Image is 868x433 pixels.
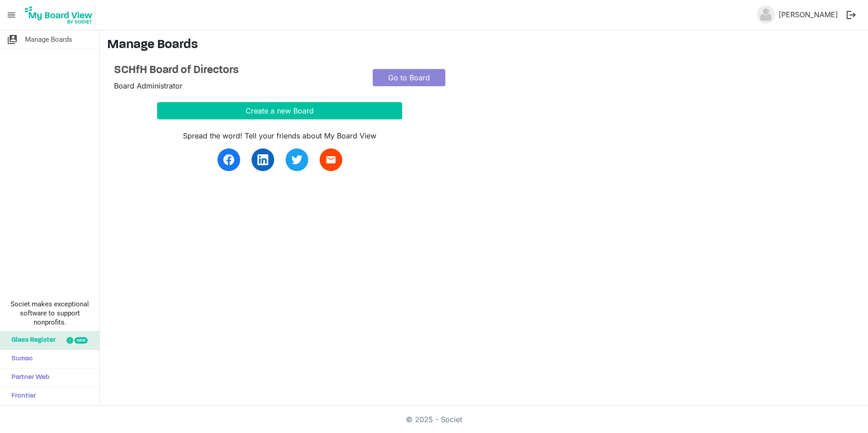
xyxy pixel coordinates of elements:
h3: Manage Boards [107,38,861,53]
img: facebook.svg [223,154,234,165]
a: My Board View Logo [22,4,99,26]
img: no-profile-picture.svg [757,5,775,24]
div: Spread the word! Tell your friends about My Board View [157,130,402,141]
span: Sumac [7,350,33,368]
button: logout [842,5,861,25]
span: Glass Register [7,331,55,349]
img: My Board View Logo [22,4,95,26]
a: Go to Board [373,69,445,86]
span: menu [3,6,20,24]
span: switch_account [7,30,18,49]
div: new [74,337,88,344]
span: email [325,154,336,165]
span: Manage Boards [25,30,72,49]
img: linkedin.svg [257,154,268,165]
a: SCHfH Board of Directors [114,64,359,77]
a: email [320,148,342,171]
span: Frontier [7,387,36,405]
button: Create a new Board [157,102,402,119]
span: Partner Web [7,369,49,387]
img: twitter.svg [291,154,302,165]
span: Board Administrator [114,81,182,90]
a: [PERSON_NAME] [775,5,842,24]
a: © 2025 - Societ [406,415,462,424]
span: Societ makes exceptional software to support nonprofits. [4,300,95,327]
